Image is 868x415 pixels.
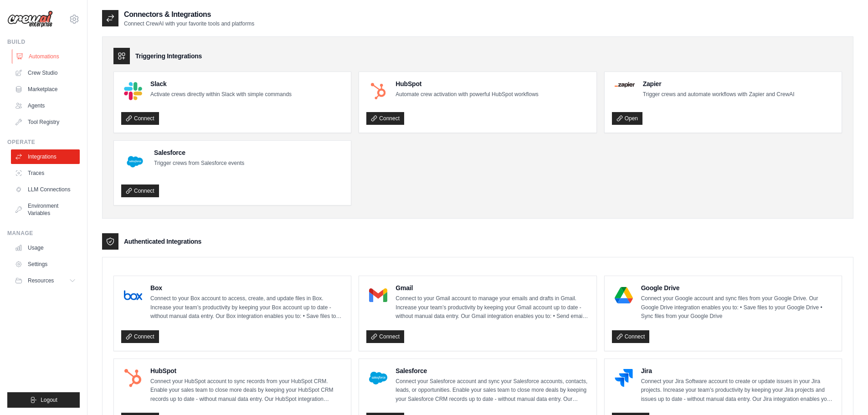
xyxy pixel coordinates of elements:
p: Connect your Salesforce account and sync your Salesforce accounts, contacts, leads, or opportunit... [395,377,589,404]
a: Settings [11,257,80,272]
a: Tool Registry [11,115,80,129]
img: Salesforce Logo [124,151,146,173]
img: Slack Logo [124,82,142,100]
p: Activate crews directly within Slack with simple commands [150,90,292,99]
h4: Google Drive [641,283,834,292]
h4: HubSpot [150,366,344,375]
h4: Box [150,283,344,292]
img: Gmail Logo [369,286,387,304]
h4: HubSpot [395,79,538,88]
img: HubSpot Logo [124,369,142,387]
a: Connect [121,330,159,343]
p: Connect CrewAI with your favorite tools and platforms [124,20,254,27]
a: Crew Studio [11,66,80,80]
img: Box Logo [124,286,142,304]
h4: Salesforce [154,148,244,157]
img: HubSpot Logo [369,82,387,100]
h4: Jira [641,366,834,375]
a: Usage [11,241,80,255]
a: Environment Variables [11,199,80,220]
p: Connect your Google account and sync files from your Google Drive. Our Google Drive integration e... [641,294,834,321]
a: Traces [11,166,80,180]
button: Logout [7,392,80,408]
h3: Triggering Integrations [135,51,202,61]
p: Trigger crews from Salesforce events [154,159,244,168]
a: Marketplace [11,82,80,97]
div: Build [7,38,80,46]
a: Agents [11,98,80,113]
div: Operate [7,138,80,146]
p: Trigger crews and automate workflows with Zapier and CrewAI [643,90,795,99]
img: Google Drive Logo [615,286,633,304]
h2: Connectors & Integrations [124,9,254,20]
a: LLM Connections [11,182,80,197]
a: Connect [366,330,404,343]
p: Automate crew activation with powerful HubSpot workflows [395,90,538,99]
button: Resources [11,273,80,288]
p: Connect your Jira Software account to create or update issues in your Jira projects. Increase you... [641,377,834,404]
p: Connect to your Box account to access, create, and update files in Box. Increase your team’s prod... [150,294,344,321]
img: Salesforce Logo [369,369,387,387]
img: Jira Logo [615,369,633,387]
h4: Slack [150,79,292,88]
a: Open [612,112,642,125]
a: Automations [12,49,81,64]
span: Logout [41,396,57,404]
h3: Authenticated Integrations [124,237,201,246]
h4: Salesforce [395,366,589,375]
img: Logo [7,10,53,28]
p: Connect your HubSpot account to sync records from your HubSpot CRM. Enable your sales team to clo... [150,377,344,404]
a: Connect [121,184,159,197]
a: Connect [612,330,650,343]
span: Resources [28,277,54,284]
a: Integrations [11,149,80,164]
a: Connect [366,112,404,125]
div: Manage [7,230,80,237]
a: Connect [121,112,159,125]
h4: Gmail [395,283,589,292]
h4: Zapier [643,79,795,88]
img: Zapier Logo [615,82,635,87]
p: Connect to your Gmail account to manage your emails and drafts in Gmail. Increase your team’s pro... [395,294,589,321]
